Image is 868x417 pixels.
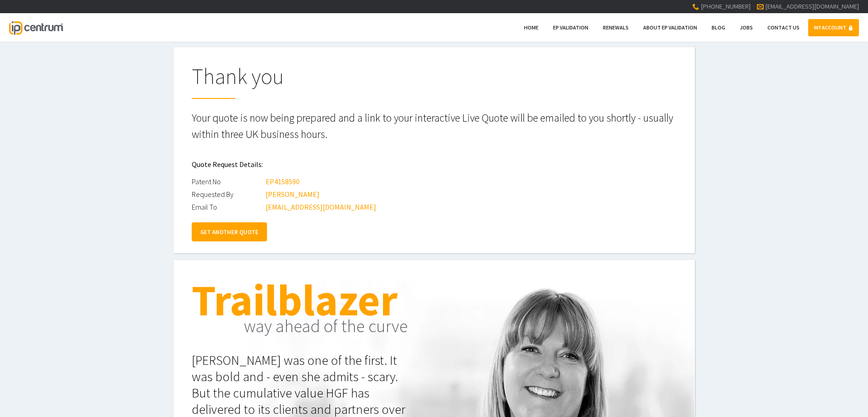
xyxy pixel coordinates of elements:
[192,65,677,99] h1: Thank you
[266,175,300,188] div: EP4158590
[553,24,588,31] span: EP Validation
[706,19,731,36] a: Blog
[266,201,376,213] div: [EMAIL_ADDRESS][DOMAIN_NAME]
[266,188,320,201] div: [PERSON_NAME]
[597,19,635,36] a: Renewals
[524,24,538,31] span: Home
[761,19,805,36] a: Contact Us
[740,24,753,31] span: Jobs
[701,2,751,10] span: [PHONE_NUMBER]
[192,188,264,201] div: Requested By
[734,19,759,36] a: Jobs
[603,24,629,31] span: Renewals
[192,153,677,175] h2: Quote Request Details:
[712,24,725,31] span: Blog
[643,24,697,31] span: About EP Validation
[637,19,703,36] a: About EP Validation
[808,19,859,36] a: MY ACCOUNT
[765,2,859,10] a: [EMAIL_ADDRESS][DOMAIN_NAME]
[767,24,800,31] span: Contact Us
[192,222,267,241] a: GET ANOTHER QUOTE
[192,175,264,188] div: Patent No
[9,13,63,42] a: IP Centrum
[547,19,594,36] a: EP Validation
[192,201,264,213] div: Email To
[518,19,544,36] a: Home
[192,110,677,142] p: Your quote is now being prepared and a link to your interactive Live Quote will be emailed to you...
